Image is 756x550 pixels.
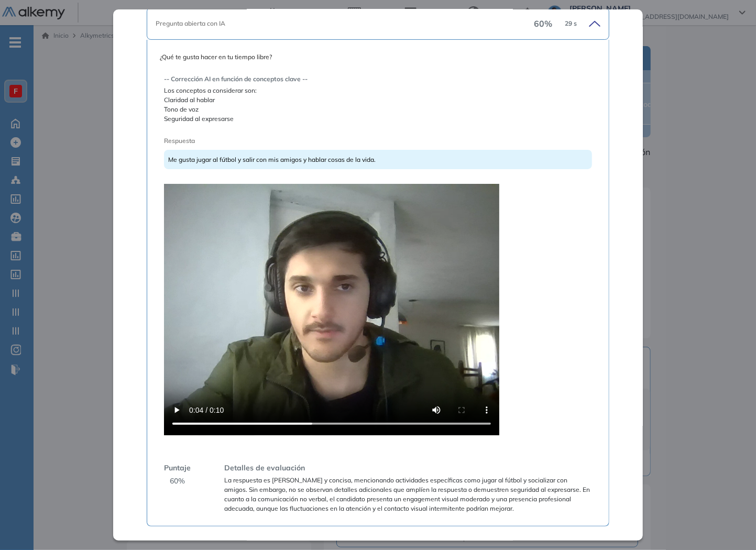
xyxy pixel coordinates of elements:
[565,19,577,28] span: 29 s
[164,86,591,95] span: Los conceptos a considerar son:
[164,74,591,84] span: -- Corrección AI en función de conceptos clave --
[156,19,534,28] div: Pregunta abierta con IA
[534,17,553,30] span: 60 %
[164,95,591,124] span: Claridad al hablar Tono de voz Seguridad al expresarse
[164,136,549,146] span: Respuesta
[168,156,376,163] span: Me gusta jugar al fútbol y salir con mis amigos y hablar cosas de la vida.
[170,476,185,487] span: 60 %
[224,476,591,513] span: La respuesta es [PERSON_NAME] y concisa, mencionando actividades específicas como jugar al fútbol...
[224,463,305,474] span: Detalles de evaluación
[160,52,596,62] span: ¿Qué te gusta hacer en tu tiempo libre?
[164,463,191,474] span: Puntaje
